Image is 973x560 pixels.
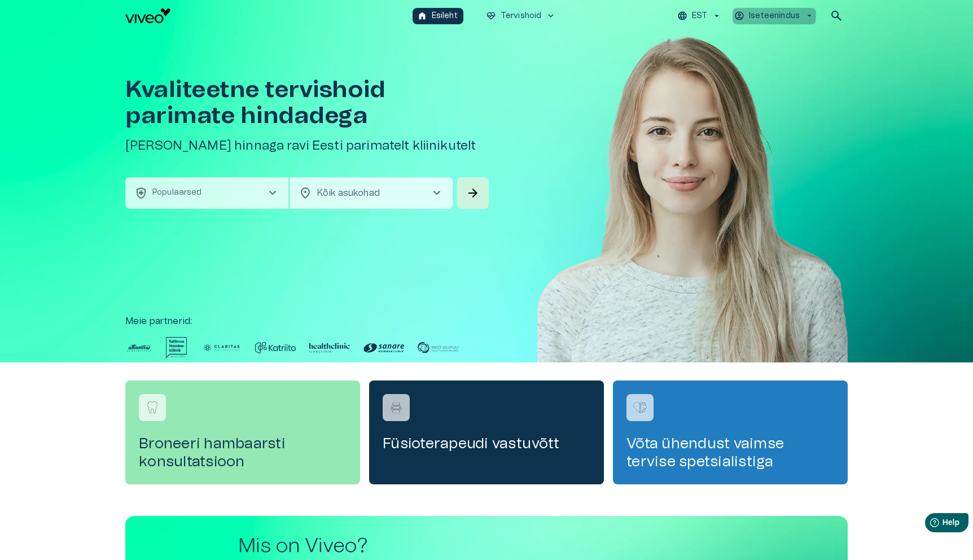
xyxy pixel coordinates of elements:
a: Navigate to service booking [369,380,604,484]
img: Woman smiling [537,32,848,396]
h2: Mis on Viveo? [238,534,537,558]
p: Tervishoid [501,10,542,22]
button: Search [457,177,489,209]
img: Partner logo [363,337,404,358]
span: arrow_drop_down [804,11,814,21]
span: health_and_safety [134,186,148,200]
span: keyboard_arrow_down [546,11,556,21]
img: Füsioterapeudi vastuvõtt logo [388,399,405,416]
button: health_and_safetyPopulaarsedchevron_right [125,177,288,209]
img: Võta ühendust vaimse tervise spetsialistiga logo [632,399,648,416]
span: home [417,11,427,21]
span: arrow_forward [466,186,480,200]
a: Navigate to homepage [125,8,408,23]
span: chevron_right [266,186,279,200]
p: Populaarsed [152,187,202,199]
span: ecg_heart [486,11,496,21]
button: EST [676,8,724,24]
h4: Füsioterapeudi vastuvõtt [383,435,590,453]
p: EST [692,10,707,22]
button: ecg_heartTervishoidkeyboard_arrow_down [481,8,561,24]
span: location_on [299,186,312,200]
span: search [830,9,843,23]
p: Kõik asukohad [317,186,412,200]
a: Navigate to service booking [125,380,360,484]
img: Partner logo [418,337,458,358]
button: open search modal [825,5,848,27]
h4: Võta ühendust vaimse tervise spetsialistiga [626,435,834,471]
p: Esileht [432,10,458,22]
img: Partner logo [309,337,350,358]
img: Partner logo [255,337,296,358]
h5: [PERSON_NAME] hinnaga ravi Eesti parimatelt kliinikutelt [125,138,491,154]
p: Iseteenindus [749,10,800,22]
img: Broneeri hambaarsti konsultatsioon logo [144,399,161,416]
img: Partner logo [125,337,152,358]
p: Meie partnerid : [125,314,848,328]
iframe: Help widget launcher [885,509,973,540]
a: Navigate to service booking [613,380,848,484]
h1: Kvaliteetne tervishoid parimate hindadega [125,77,491,129]
img: Partner logo [201,337,242,358]
button: homeEsileht [413,8,463,24]
h4: Broneeri hambaarsti konsultatsioon [139,435,347,471]
span: chevron_right [430,186,444,200]
img: Partner logo [166,337,187,358]
img: Viveo logo [125,8,170,23]
button: Iseteenindusarrow_drop_down [733,8,816,24]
